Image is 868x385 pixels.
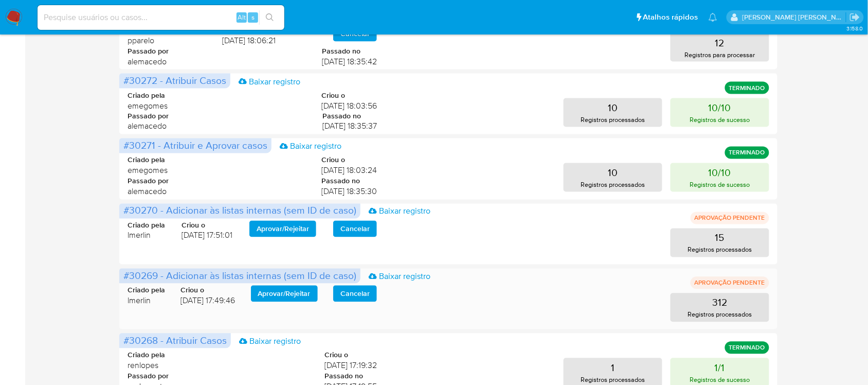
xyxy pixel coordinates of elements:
[849,12,860,23] a: Sair
[643,12,698,23] span: Atalhos rápidos
[259,10,280,25] button: search-icon
[38,11,284,24] input: Pesquise usuários ou casos...
[743,12,846,22] p: sergina.neta@mercadolivre.com
[709,13,717,22] a: Notificações
[251,12,255,22] span: s
[846,24,863,32] span: 3.158.0
[238,12,246,22] span: Alt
